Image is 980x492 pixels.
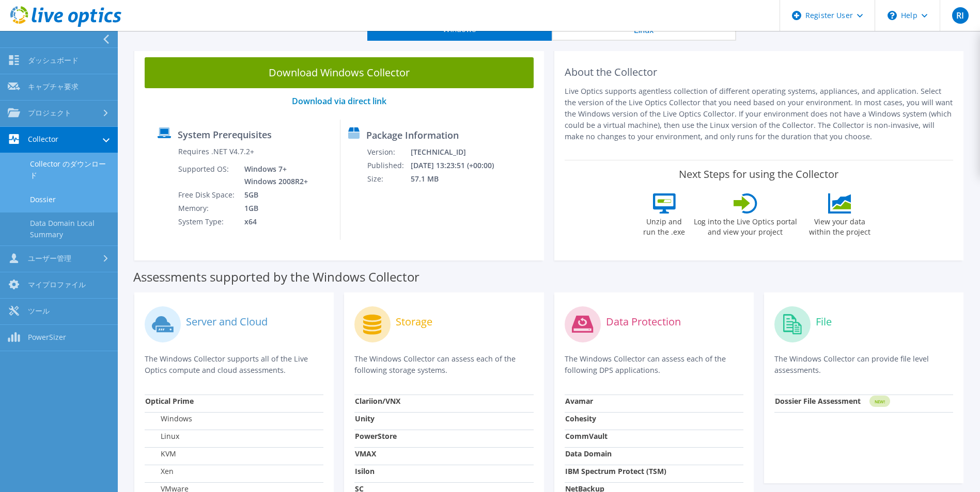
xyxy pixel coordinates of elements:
[178,146,254,157] label: Requires .NET V4.7.2+
[874,399,884,404] tspan: NEW!
[354,353,533,376] p: The Windows Collector can assess each of the following storage systems.
[410,172,507,186] td: 57.1 MB
[565,431,608,441] strong: CommVault
[565,396,593,406] strong: Avamar
[366,130,459,140] label: Package Information
[816,317,832,327] label: File
[237,162,310,188] td: Windows 7+ Windows 2008R2+
[355,414,375,423] strong: Unity
[355,396,400,406] strong: Clariion/VNX
[775,396,861,406] strong: Dossier File Assessment
[565,66,954,78] h2: About the Collector
[186,317,268,327] label: Server and Cloud
[410,145,507,159] td: [TECHNICAL_ID]
[888,11,897,20] svg: \n
[565,86,954,142] p: Live Optics supports agentless collection of different operating systems, appliances, and applica...
[145,431,179,441] label: Linux
[396,317,432,327] label: Storage
[145,466,174,477] label: Xen
[145,449,176,459] label: KVM
[145,353,323,376] p: The Windows Collector supports all of the Live Optics compute and cloud assessments.
[774,353,953,376] p: The Windows Collector can provide file level assessments.
[178,129,272,140] label: System Prerequisites
[565,466,666,476] strong: IBM Spectrum Protect (TSM)
[803,214,877,237] label: View your data within the project
[178,162,237,188] td: Supported OS:
[355,449,376,458] strong: VMAX
[237,202,310,215] td: 1GB
[145,396,194,406] strong: Optical Prime
[367,159,410,172] td: Published:
[237,215,310,228] td: x64
[178,188,237,202] td: Free Disk Space:
[565,414,596,423] strong: Cohesity
[145,57,534,88] a: Download Windows Collector
[145,414,192,424] label: Windows
[355,466,375,476] strong: Isilon
[410,159,507,172] td: [DATE] 13:23:51 (+00:00)
[367,172,410,186] td: Size:
[178,202,237,215] td: Memory:
[237,188,310,202] td: 5GB
[952,7,969,24] span: RI
[606,317,681,327] label: Data Protection
[355,431,397,441] strong: PowerStore
[565,353,743,376] p: The Windows Collector can assess each of the following DPS applications.
[178,215,237,228] td: System Type:
[679,168,838,181] label: Next Steps for using the Collector
[292,95,386,107] a: Download via direct link
[565,449,612,458] strong: Data Domain
[367,145,410,159] td: Version:
[693,214,798,237] label: Log into the Live Optics portal and view your project
[133,272,419,282] label: Assessments supported by the Windows Collector
[641,214,688,237] label: Unzip and run the .exe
